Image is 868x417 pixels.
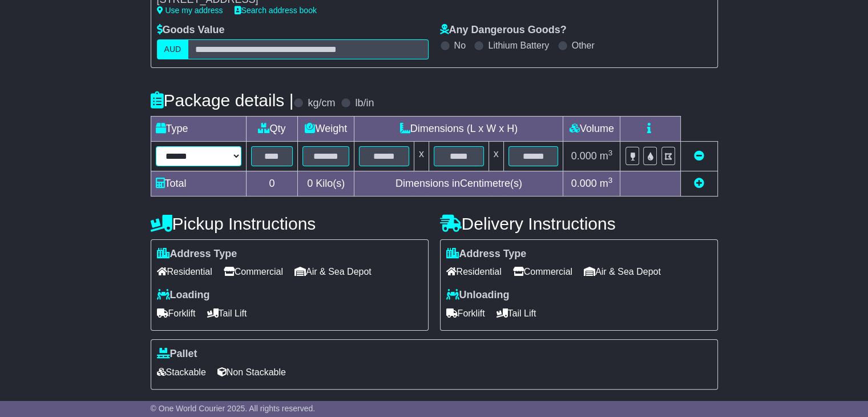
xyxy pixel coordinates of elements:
sup: 3 [608,176,613,185]
a: Remove this item [694,150,704,162]
span: Tail Lift [207,304,247,322]
span: m [600,178,613,189]
td: x [488,141,503,171]
label: Goods Value [157,24,225,37]
label: lb/in [355,97,374,110]
span: Commercial [513,263,572,280]
label: AUD [157,39,189,59]
td: x [414,141,429,171]
td: Dimensions in Centimetre(s) [354,171,563,196]
span: Stackable [157,363,206,381]
span: 0 [307,178,313,189]
span: m [600,150,613,162]
a: Use my address [157,6,223,15]
h4: Pickup Instructions [151,214,429,233]
h4: Package details | [151,91,294,110]
td: Total [151,171,246,196]
label: Unloading [446,289,510,302]
label: Pallet [157,348,197,360]
label: Address Type [446,248,527,260]
span: Commercial [224,263,283,280]
span: 0.000 [571,150,597,162]
span: Forklift [446,304,485,322]
label: Loading [157,289,210,302]
a: Search address book [235,6,317,15]
span: Tail Lift [496,304,536,322]
td: 0 [246,171,298,196]
span: Residential [446,263,502,280]
label: Other [572,40,595,51]
td: Type [151,116,246,141]
span: Air & Sea Depot [584,263,661,280]
label: Address Type [157,248,237,260]
span: 0.000 [571,178,597,189]
label: Any Dangerous Goods? [440,24,567,37]
td: Kilo(s) [298,171,354,196]
td: Weight [298,116,354,141]
span: Air & Sea Depot [294,263,372,280]
span: Forklift [157,304,196,322]
h4: Delivery Instructions [440,214,718,233]
label: Lithium Battery [488,40,549,51]
span: © One World Courier 2025. All rights reserved. [151,404,316,413]
td: Qty [246,116,298,141]
label: kg/cm [308,97,335,110]
span: Residential [157,263,212,280]
a: Add new item [694,178,704,189]
label: No [454,40,466,51]
sup: 3 [608,149,613,157]
span: Non Stackable [217,363,286,381]
td: Volume [563,116,620,141]
td: Dimensions (L x W x H) [354,116,563,141]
